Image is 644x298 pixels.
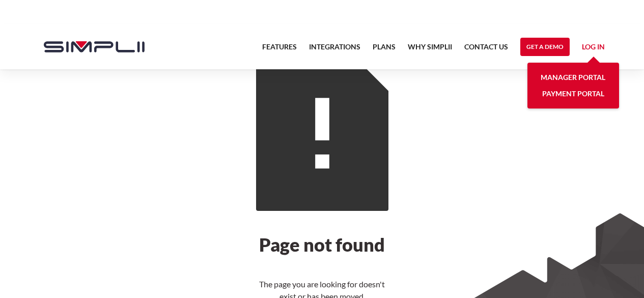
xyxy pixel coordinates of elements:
[542,86,604,102] a: Payment Portal
[309,41,360,59] a: Integrations
[373,41,396,59] a: Plans
[582,41,605,56] a: Log in
[44,41,145,52] img: Simplii
[541,69,605,86] a: Manager Portal
[34,24,145,69] a: home
[256,235,388,254] h2: Page not found
[464,41,508,59] a: Contact US
[262,41,297,59] a: Features
[408,41,452,59] a: Why Simplii
[520,38,570,56] a: Get a Demo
